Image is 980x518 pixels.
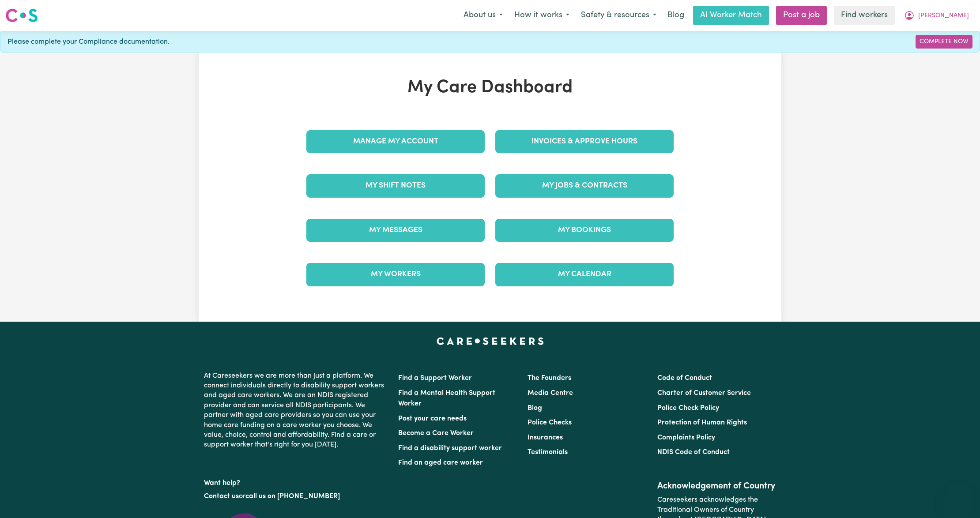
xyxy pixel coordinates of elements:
p: Want help? [204,475,388,488]
a: My Calendar [495,263,674,286]
span: [PERSON_NAME] [918,11,969,21]
span: Please complete your Compliance documentation. [8,37,170,47]
a: Protection of Human Rights [657,419,747,426]
a: Blog [662,6,690,25]
a: Police Checks [528,419,572,426]
a: My Shift Notes [306,174,485,197]
a: Find a Support Worker [398,375,472,382]
a: Find a disability support worker [398,445,502,452]
button: Safety & resources [575,6,662,25]
a: Find workers [834,6,895,25]
a: My Jobs & Contracts [495,174,674,197]
a: My Messages [306,219,485,242]
a: Careseekers logo [5,5,38,26]
a: Become a Care Worker [398,430,474,437]
a: My Bookings [495,219,674,242]
a: Find an aged care worker [398,459,483,466]
p: At Careseekers we are more than just a platform. We connect individuals directly to disability su... [204,368,388,454]
a: Complete Now [916,35,972,49]
a: The Founders [528,375,571,382]
a: Code of Conduct [657,375,712,382]
a: Post your care needs [398,415,467,422]
p: or [204,488,388,505]
a: Blog [528,405,542,412]
a: Find a Mental Health Support Worker [398,390,495,407]
a: Insurances [528,434,563,441]
iframe: Button to launch messaging window, conversation in progress [945,483,973,511]
a: AI Worker Match [693,6,769,25]
button: How it works [509,6,575,25]
h1: My Care Dashboard [301,77,679,98]
a: Charter of Customer Service [657,390,751,397]
button: About us [458,6,509,25]
a: Manage My Account [306,130,485,153]
a: call us on [PHONE_NUMBER] [245,493,340,500]
a: Invoices & Approve Hours [495,130,674,153]
a: Testimonials [528,449,568,456]
a: NDIS Code of Conduct [657,449,730,456]
h2: Acknowledgement of Country [657,481,776,492]
a: Complaints Policy [657,434,715,441]
button: My Account [898,6,975,25]
a: Post a job [776,6,827,25]
a: Police Check Policy [657,405,719,412]
a: Contact us [204,493,239,500]
a: Media Centre [528,390,573,397]
img: Careseekers logo [5,8,38,23]
a: Careseekers home page [437,338,544,345]
a: My Workers [306,263,485,286]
